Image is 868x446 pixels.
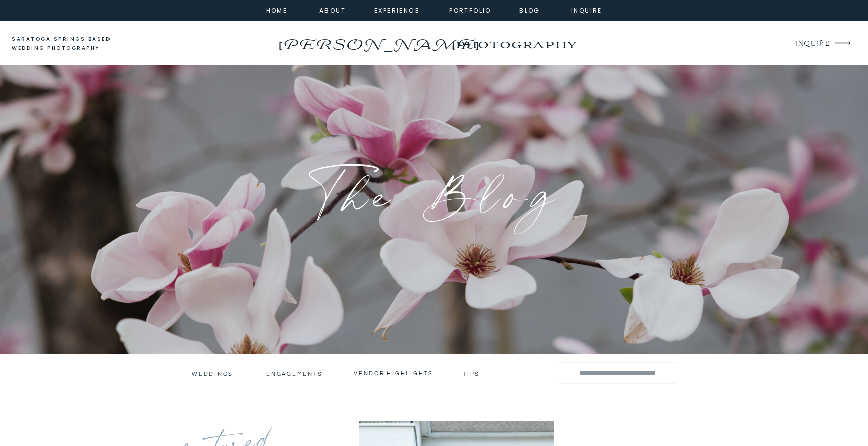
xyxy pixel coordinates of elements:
a: Blog [512,5,548,14]
h1: The Blog [245,170,622,211]
a: about [319,5,342,14]
a: home [263,5,290,14]
a: [PERSON_NAME] [276,33,480,49]
a: saratoga springs based wedding photography [12,35,130,53]
a: portfolio [449,5,492,14]
a: inquire [569,5,605,14]
a: experience [374,5,415,14]
a: Weddings [192,370,232,377]
a: engagements [266,370,325,377]
a: photography [436,30,596,58]
a: tips [463,370,481,375]
a: INQUIRE [795,37,829,51]
a: vendor highlights [354,370,434,377]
